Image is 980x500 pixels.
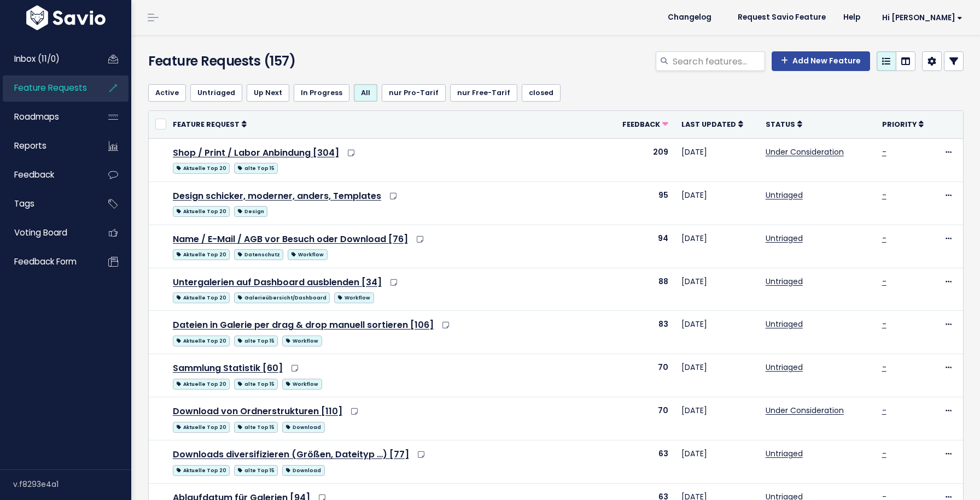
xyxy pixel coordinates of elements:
a: Voting Board [3,220,91,245]
td: 209 [609,138,675,181]
a: Name / E-Mail / AGB vor Besuch oder Download [76] [173,233,408,245]
span: Feature Requests [14,82,87,93]
a: - [882,362,886,373]
td: [DATE] [675,397,759,440]
span: alte Top 15 [234,422,278,433]
a: - [882,405,886,416]
span: Tags [14,198,34,209]
span: Workflow [282,379,322,390]
a: alte Top 15 [234,333,278,347]
a: Aktuelle Top 20 [173,204,230,217]
span: Aktuelle Top 20 [173,292,230,303]
span: Feedback [14,169,54,180]
a: Aktuelle Top 20 [173,247,230,261]
a: Design [234,204,267,217]
a: Untergalerien auf Dashboard ausblenden [34] [173,276,382,289]
img: logo-white.9d6f32f41409.svg [24,5,108,30]
span: alte Top 15 [234,465,278,476]
span: Priority [882,120,917,129]
a: closed [522,84,561,102]
td: [DATE] [675,440,759,484]
a: In Progress [294,84,349,102]
a: Feedback [622,119,668,130]
span: alte Top 15 [234,163,278,174]
span: Aktuelle Top 20 [173,465,230,476]
a: - [882,233,886,244]
td: [DATE] [675,268,759,311]
a: Add New Feature [772,51,870,71]
span: Reports [14,140,46,151]
span: Feedback [622,120,660,129]
span: Workflow [288,249,327,260]
a: Untriaged [766,319,803,330]
a: Feature Request [173,119,247,130]
a: Under Consideration [766,146,844,157]
span: Workflow [334,292,374,303]
a: Reports [3,133,91,158]
a: - [882,146,886,157]
a: Hi [PERSON_NAME] [869,9,971,26]
a: Workflow [282,333,322,347]
a: nur Pro-Tarif [382,84,446,102]
span: Aktuelle Top 20 [173,206,230,217]
a: - [882,448,886,459]
span: Feature Request [173,120,240,129]
span: Aktuelle Top 20 [173,336,230,346]
span: Aktuelle Top 20 [173,249,230,260]
a: Download [282,420,324,433]
a: Aktuelle Top 20 [173,161,230,174]
a: Aktuelle Top 20 [173,463,230,477]
a: Untriaged [766,362,803,373]
ul: Filter feature requests [148,84,964,102]
a: Inbox (11/0) [3,46,91,72]
a: Aktuelle Top 20 [173,420,230,433]
span: Download [282,465,324,476]
td: 88 [609,268,675,311]
a: alte Top 15 [234,161,278,174]
span: Workflow [282,336,322,346]
a: Priority [882,119,924,130]
span: Status [766,120,795,129]
a: Workflow [288,247,327,261]
td: [DATE] [675,181,759,225]
a: Status [766,119,802,130]
h4: Feature Requests (157) [148,51,409,71]
span: Aktuelle Top 20 [173,379,230,390]
a: Workflow [334,290,374,304]
input: Search features... [672,51,765,71]
span: alte Top 15 [234,379,278,390]
a: Aktuelle Top 20 [173,377,230,390]
a: Last Updated [681,119,743,130]
a: - [882,319,886,330]
a: alte Top 15 [234,463,278,477]
span: Hi [PERSON_NAME] [882,14,962,22]
a: Shop / Print / Labor Anbindung [304] [173,146,339,159]
a: nur Free-Tarif [450,84,517,102]
a: Under Consideration [766,405,844,416]
a: Downloads diversifizieren (Größen, Dateityp …) [77] [173,448,409,461]
a: Download [282,463,324,477]
a: Datenschutz [234,247,283,261]
a: - [882,190,886,201]
a: Untriaged [766,190,803,201]
span: Changelog [668,14,711,21]
a: Sammlung Statistik [60] [173,362,283,374]
a: Design schicker, moderner, anders, Templates [173,190,381,202]
a: alte Top 15 [234,377,278,390]
a: alte Top 15 [234,420,278,433]
a: Untriaged [766,276,803,287]
td: 70 [609,397,675,440]
td: 94 [609,225,675,268]
td: [DATE] [675,354,759,397]
a: - [882,276,886,287]
td: [DATE] [675,311,759,354]
a: Untriaged [766,233,803,244]
td: 95 [609,181,675,225]
span: Galerieübersicht/Dashboard [234,292,330,303]
td: 63 [609,440,675,484]
span: Roadmaps [14,111,59,122]
div: v.f8293e4a1 [13,470,131,498]
span: alte Top 15 [234,336,278,346]
a: Untriaged [766,448,803,459]
span: Inbox (11/0) [14,53,60,64]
